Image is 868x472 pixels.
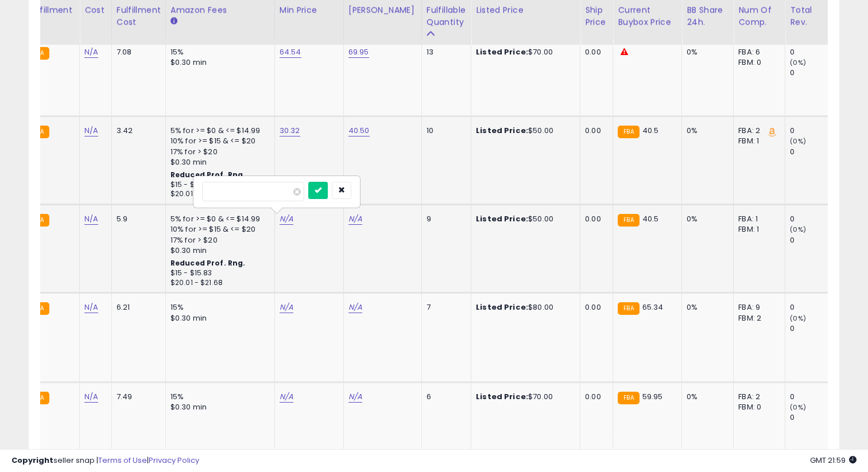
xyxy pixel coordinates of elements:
div: Cost [84,4,107,16]
div: 6.21 [117,302,157,313]
strong: Copyright [11,455,53,466]
div: 17% for > $20 [170,147,266,157]
div: 6 [427,392,462,402]
div: $50.00 [476,126,571,136]
a: N/A [348,213,362,225]
div: 3.42 [117,126,157,136]
div: 0% [687,214,724,224]
div: Total Rev. [790,4,832,28]
div: [PERSON_NAME] [348,4,417,16]
div: 0 [790,68,836,78]
div: $15 - $15.83 [170,180,266,190]
div: FBM: 0 [738,402,776,412]
div: $20.01 - $21.68 [170,278,266,288]
div: 9 [427,214,462,224]
small: FBA [618,214,639,227]
div: $0.30 min [170,57,266,68]
small: FBA [618,302,639,315]
div: Fulfillment [28,4,75,16]
div: $0.30 min [170,402,266,412]
span: 2025-10-8 21:59 GMT [810,455,857,466]
div: 0% [687,392,724,402]
small: FBA [618,392,639,404]
a: N/A [348,302,362,313]
a: 30.32 [280,125,300,136]
a: Terms of Use [98,455,147,466]
div: 5% for >= $0 & <= $14.99 [170,214,266,224]
div: 15% [170,392,266,402]
div: FBA: 6 [738,47,776,57]
a: N/A [84,213,98,225]
div: FBM: 0 [738,57,776,68]
a: N/A [84,46,98,58]
div: 5% for >= $0 & <= $14.99 [170,126,266,136]
div: $0.30 min [170,313,266,323]
a: N/A [348,391,362,403]
div: Listed Price [476,4,575,16]
div: 0 [790,214,836,224]
span: 65.34 [642,302,664,313]
div: 10% for >= $15 & <= $20 [170,136,266,146]
small: (0%) [790,314,806,323]
div: 7.08 [117,47,157,57]
b: Listed Price: [476,125,528,136]
span: 40.5 [642,213,659,224]
b: Listed Price: [476,302,528,313]
div: FBA: 1 [738,214,776,224]
a: N/A [84,391,98,403]
div: 0 [790,147,836,157]
a: N/A [280,302,293,313]
a: 64.54 [280,46,301,58]
a: N/A [84,302,98,313]
div: 15% [170,302,266,313]
div: 10% for >= $15 & <= $20 [170,224,266,235]
div: 0% [687,47,724,57]
a: Privacy Policy [149,455,199,466]
a: N/A [84,125,98,136]
div: Current Buybox Price [618,4,677,28]
small: (0%) [790,58,806,67]
div: 10 [427,126,462,136]
div: 0% [687,302,724,313]
small: (0%) [790,225,806,234]
div: 7.49 [117,392,157,402]
div: 13 [427,47,462,57]
div: FBM: 2 [738,313,776,323]
div: 0 [790,47,836,57]
div: BB Share 24h. [687,4,728,28]
div: 0 [790,126,836,136]
div: $70.00 [476,47,571,57]
div: $0.30 min [170,157,266,167]
div: Amazon Fees [170,4,270,16]
div: 0.00 [585,302,604,313]
div: $50.00 [476,214,571,224]
small: FBA [618,126,639,138]
span: 59.95 [642,391,663,402]
span: 40.5 [642,125,659,136]
div: seller snap | | [11,455,199,466]
div: 0.00 [585,47,604,57]
div: FBA: 9 [738,302,776,313]
div: 5.9 [117,214,157,224]
small: Amazon Fees. [170,16,177,26]
div: 0.00 [585,392,604,402]
div: Min Price [280,4,339,16]
div: FBA: 2 [738,126,776,136]
div: FBM: 1 [738,136,776,146]
div: Fulfillment Cost [117,4,161,28]
small: (0%) [790,136,806,146]
div: 0 [790,392,836,402]
div: Fulfillable Quantity [427,4,466,28]
div: 0 [790,235,836,245]
div: $70.00 [476,392,571,402]
div: 7 [427,302,462,313]
a: 69.95 [348,46,369,58]
b: Listed Price: [476,213,528,224]
div: 17% for > $20 [170,235,266,245]
div: FBM: 1 [738,224,776,235]
div: $15 - $15.83 [170,268,266,278]
a: 40.50 [348,125,370,136]
b: Reduced Prof. Rng. [170,170,246,180]
a: N/A [280,213,293,225]
div: $0.30 min [170,245,266,256]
